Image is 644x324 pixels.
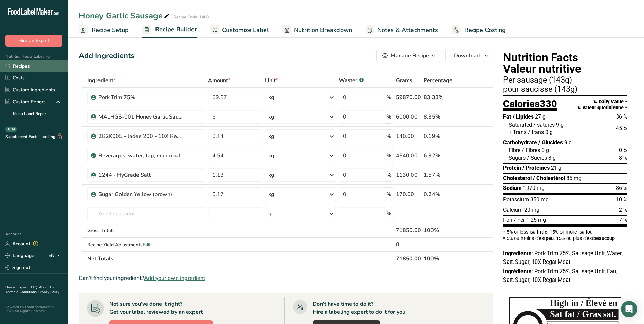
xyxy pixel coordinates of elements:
div: 1244 - HyGrade Salt [98,171,183,179]
section: * 5% or less is , 15% or more is [503,227,627,241]
a: FAQ . [31,285,39,290]
div: Recipe Yield Adjustments [87,241,206,248]
span: Ingrédients: [503,268,533,275]
div: 0.19% [424,132,461,140]
span: Saturated [509,122,532,128]
div: % Daily Value * % valeur quotidienne * [577,99,627,111]
span: Notes & Attachments [377,25,438,35]
th: 100% [422,251,462,266]
span: 20 mg [524,206,539,213]
div: pour saucisse (143g) [503,85,627,93]
span: Pork Trim 75%, Sausage Unit, Eau, Salt, Sugar, 10X Regal Meat [503,268,617,283]
span: 350 mg [530,196,549,203]
div: Powered By FoodLabelMaker © 2025 All Rights Reserved [5,305,62,313]
span: / Fer [514,217,525,223]
a: Hire an Expert . [5,285,30,290]
tspan: Sat fat / Gras sat. [550,310,616,320]
div: Pork Trim 75% [98,93,183,102]
div: Manage Recipe [391,52,429,60]
span: 27 g [535,113,546,120]
span: Download [454,52,480,60]
span: Fat [503,113,511,120]
div: kg [268,190,274,198]
span: / saturés [533,122,555,128]
span: 1970 mg [523,185,545,191]
span: / Protéines [522,165,550,171]
span: beaucoup [593,236,615,241]
div: kg [268,93,274,102]
span: Pork Trim 75%, Sausage Unit, Water, Salt, Sugar, 10X Regal Meat [503,250,623,265]
span: Fibre [509,147,520,154]
span: 1.25 mg [526,217,546,223]
a: Privacy Policy [38,290,59,294]
div: * 5% ou moins c’est , 15% ou plus c’est [503,236,627,241]
div: Open Intercom Messenger [621,301,637,317]
span: 9 g [556,122,564,128]
span: 86 % [616,185,627,191]
div: 140.00 [396,132,421,140]
span: Nutrition Breakdown [294,25,352,35]
span: a lot [582,229,592,235]
span: Calcium [503,206,523,213]
span: 8 g [548,155,556,161]
span: 0 % [619,147,627,154]
div: Add Ingredients [79,50,134,61]
div: Per sausage (143g) [503,76,627,84]
div: 0.24% [424,190,461,198]
input: Add Ingredient [87,207,206,220]
div: MALHGS-001 Honey Garlic Sausage Seasoning [98,113,183,121]
span: Recipe Builder [155,25,197,34]
th: 71850.00 [394,251,422,266]
button: Hire an Expert [5,35,62,47]
div: Beverages, water, tap, municipal [98,151,183,160]
span: Recipe Setup [92,25,129,35]
span: / Fibres [522,147,540,154]
span: 330 [540,98,557,109]
div: 6.32% [424,151,461,160]
span: peu [546,236,554,241]
div: kg [268,171,274,179]
div: 1.57% [424,171,461,179]
div: 2B2K005 - Jadee 200 - 10X Regal Meat [98,132,183,140]
a: Customize Label [210,22,269,38]
span: Cholesterol [503,175,532,181]
div: Honey Garlic Sausage [79,10,171,22]
button: Download [445,49,493,62]
th: Net Totals [86,251,395,266]
span: / Lipides [513,113,534,120]
span: 85 mg [566,175,582,181]
span: 10 % [616,196,627,203]
span: Recipe Costing [464,25,506,35]
span: / Cholestérol [533,175,565,181]
span: + Trans [509,129,527,136]
span: Sugars [509,155,526,161]
div: BETA [5,127,17,132]
div: 71850.00 [396,226,421,234]
a: Recipe Costing [452,22,506,38]
span: Customize Label [222,25,269,35]
div: Recipe Code: 1488 [173,14,209,20]
a: Language [5,250,34,262]
div: 1130.00 [396,171,421,179]
span: / Glucides [538,139,563,146]
div: EN [48,252,62,260]
span: Add your own ingredient [144,274,205,282]
button: Manage Recipe [376,49,440,62]
span: Sodium [503,185,522,191]
span: 45 % [616,125,627,131]
div: Custom Report [5,98,45,105]
span: 0 g [545,129,553,136]
tspan: High in / Élevé en [550,298,618,308]
h1: Nutrition Facts Valeur nutritive [503,52,627,75]
div: Sugar Golden Yellow (brown) [98,190,183,198]
span: Unit [265,76,278,85]
div: Waste [339,76,364,85]
span: Ingredients: [503,250,533,257]
a: Terms & Conditions . [6,290,38,294]
span: Ingredient [87,76,116,85]
span: Protein [503,165,521,171]
span: a little [533,229,547,235]
div: 100% [424,226,461,234]
span: Carbohydrate [503,139,537,146]
a: Notes & Attachments [366,22,438,38]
